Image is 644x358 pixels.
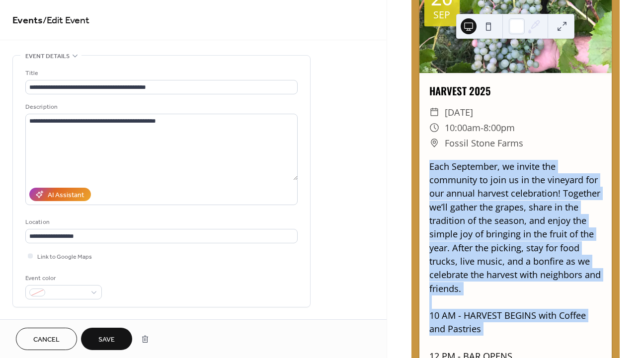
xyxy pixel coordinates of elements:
[433,10,450,20] div: Sep
[481,120,483,136] span: -
[43,11,89,30] span: / Edit Event
[25,51,70,62] span: Event details
[419,83,612,98] div: HARVEST 2025
[98,335,115,345] span: Save
[445,136,523,151] span: Fossil Stone Farms
[12,11,43,30] a: Events
[25,102,296,112] div: Description
[37,252,92,262] span: Link to Google Maps
[48,190,84,201] div: AI Assistant
[16,328,77,350] button: Cancel
[429,120,440,136] div: ​
[445,120,481,136] span: 10:00am
[33,335,60,345] span: Cancel
[429,136,440,151] div: ​
[29,188,91,201] button: AI Assistant
[429,105,440,120] div: ​
[25,217,296,227] div: Location
[25,68,296,78] div: Title
[25,273,100,284] div: Event color
[445,105,473,120] span: [DATE]
[81,328,132,350] button: Save
[483,120,515,136] span: 8:00pm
